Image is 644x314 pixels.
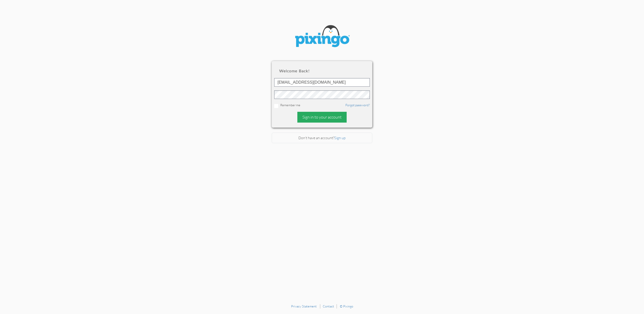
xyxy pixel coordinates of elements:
a: Forgot password? [345,103,370,107]
img: pixingo logo [292,23,352,51]
div: Sign in to your account [297,112,347,123]
div: Don't have an account? [272,133,372,143]
a: © Pixingo [340,304,353,308]
a: Privacy Statement [291,304,317,308]
input: ID or Email [274,78,370,87]
div: Remember me [274,103,370,108]
h2: Welcome back! [279,69,365,73]
a: Sign up [334,136,346,140]
a: Contact [323,304,334,308]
